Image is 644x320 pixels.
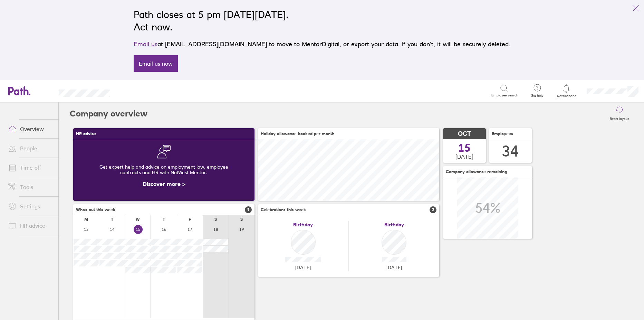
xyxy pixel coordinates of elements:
div: S [214,217,217,222]
div: F [189,217,191,222]
div: Search [128,87,146,94]
span: Celebrations this week [261,207,306,212]
div: 34 [502,142,519,160]
div: S [240,217,243,222]
div: Get expert help and advice on employment law, employee contracts and HR with NatWest Mentor. [79,159,249,181]
span: 2 [430,206,436,213]
button: Reset layout [606,103,633,125]
div: W [136,217,140,222]
div: T [163,217,165,222]
a: Overview [3,122,58,136]
span: HR advice [76,131,96,136]
span: Birthday [384,222,404,227]
a: Settings [3,199,58,213]
span: Who's out this week [76,207,115,212]
span: [DATE] [386,265,402,270]
a: Notifications [555,84,578,98]
span: Notifications [555,94,578,98]
p: at [EMAIL_ADDRESS][DOMAIN_NAME] to move to MentorDigital, or export your data. If you don’t, it w... [134,39,510,49]
span: OCT [458,130,471,138]
a: Email us now [134,55,178,72]
span: Birthday [293,222,313,227]
a: Discover more > [143,180,185,187]
span: 9 [245,206,252,213]
div: M [84,217,88,222]
span: 15 [458,142,471,153]
h2: Path closes at 5 pm [DATE][DATE]. Act now. [134,8,510,33]
span: Get help [526,94,548,98]
span: [DATE] [455,153,473,160]
span: Employee search [491,93,518,97]
a: Time off [3,161,58,175]
a: Tools [3,180,58,194]
a: Email us [134,40,157,48]
a: People [3,141,58,155]
h2: Company overview [70,103,147,125]
a: HR advice [3,219,58,233]
span: Employees [492,131,513,136]
span: Company allowance remaining [446,169,507,174]
label: Reset layout [606,115,633,121]
span: [DATE] [295,265,311,270]
span: Holiday allowance booked per month [261,131,334,136]
div: T [111,217,113,222]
